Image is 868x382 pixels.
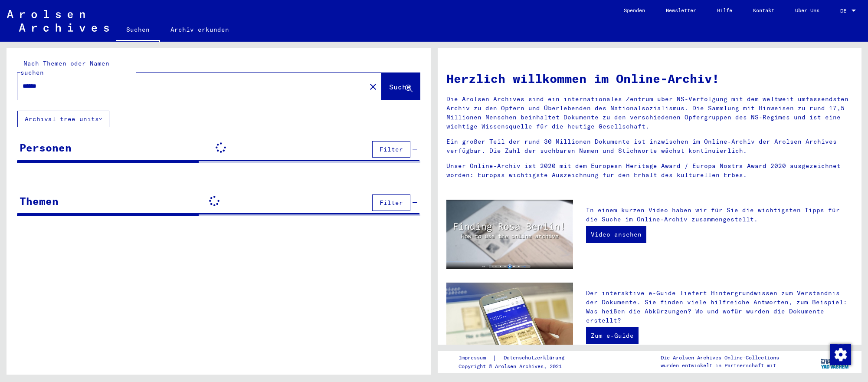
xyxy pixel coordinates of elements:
[459,353,575,362] div: |
[160,19,239,40] a: Archiv erkunden
[830,344,851,365] div: Zustimmung ändern
[459,362,575,370] p: Copyright © Arolsen Archives, 2021
[364,78,382,95] button: Clear
[497,353,575,362] a: Datenschutzerklärung
[446,283,573,367] img: eguide.jpg
[20,59,109,76] mat-label: Nach Themen oder Namen suchen
[446,69,853,88] h1: Herzlich willkommen im Online-Archiv!
[446,200,573,269] img: video.jpg
[368,82,378,92] mat-icon: close
[389,82,411,91] span: Suche
[661,354,779,362] p: Die Arolsen Archives Online-Collections
[586,226,646,243] a: Video ansehen
[20,140,72,155] div: Personen
[586,289,853,325] p: Der interaktive e-Guide liefert Hintergrundwissen zum Verständnis der Dokumente. Sie finden viele...
[586,206,853,224] p: In einem kurzen Video haben wir für Sie die wichtigsten Tipps für die Suche im Online-Archiv zusa...
[459,353,493,362] a: Impressum
[7,10,109,32] img: Arolsen_neg.svg
[446,95,853,131] p: Die Arolsen Archives sind ein internationales Zentrum über NS-Verfolgung mit dem weltweit umfasse...
[372,194,410,211] button: Filter
[661,362,779,369] p: wurden entwickelt in Partnerschaft mit
[380,145,403,153] span: Filter
[830,344,851,365] img: Zustimmung ändern
[372,141,410,158] button: Filter
[382,73,420,100] button: Suche
[446,161,853,180] p: Unser Online-Archiv ist 2020 mit dem European Heritage Award / Europa Nostra Award 2020 ausgezeic...
[586,327,639,344] a: Zum e-Guide
[819,351,852,372] img: yv_logo.png
[20,193,59,209] div: Themen
[380,199,403,207] span: Filter
[446,137,853,155] p: Ein großer Teil der rund 30 Millionen Dokumente ist inzwischen im Online-Archiv der Arolsen Archi...
[116,19,160,42] a: Suchen
[17,111,109,127] button: Archival tree units
[840,8,850,14] span: DE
